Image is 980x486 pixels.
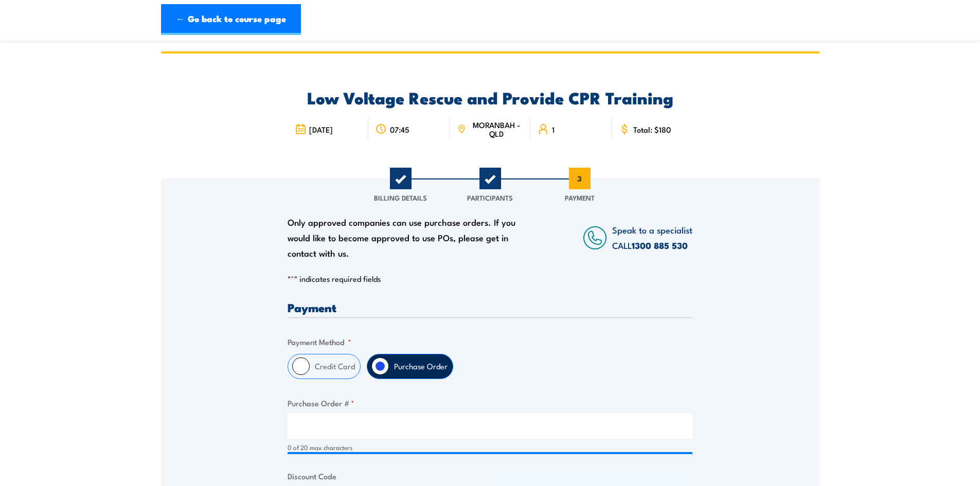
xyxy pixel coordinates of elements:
[374,192,427,203] span: Billing Details
[479,168,501,189] span: 2
[612,223,692,251] span: Speak to a specialist CALL
[390,125,409,134] span: 07:45
[288,301,692,313] h3: Payment
[467,192,513,203] span: Participants
[632,239,688,252] a: 1300 885 530
[288,90,692,104] h2: Low Voltage Rescue and Provide CPR Training
[309,125,333,134] span: [DATE]
[389,354,453,379] label: Purchase Order
[469,120,523,138] span: MORANBAH - QLD
[565,192,595,203] span: Payment
[288,274,692,284] p: " " indicates required fields
[633,125,671,134] span: Total: $180
[310,354,360,379] label: Credit Card
[288,336,351,348] legend: Payment Method
[390,168,412,189] span: 1
[288,397,692,409] label: Purchase Order #
[288,470,486,482] label: Discount Code
[288,214,521,261] div: Only approved companies can use purchase orders. If you would like to become approved to use POs,...
[569,168,591,189] span: 3
[161,4,301,35] a: ← Go back to course page
[288,443,692,453] div: 0 of 20 max characters
[552,125,555,134] span: 1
